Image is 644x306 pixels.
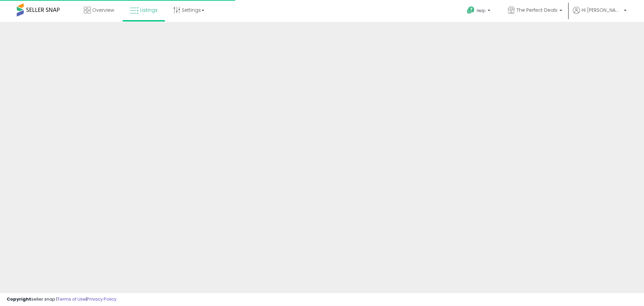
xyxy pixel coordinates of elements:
span: The Perfect Deals [517,7,557,13]
span: Overview [92,7,114,13]
span: Help [477,8,486,13]
a: Help [462,1,497,22]
span: Hi [PERSON_NAME] [582,7,622,13]
div: seller snap | | [7,296,116,303]
a: Terms of Use [57,296,86,302]
strong: Copyright [7,296,31,302]
a: Privacy Policy [87,296,116,302]
a: Hi [PERSON_NAME] [573,7,627,22]
i: Get Help [467,6,475,14]
span: Listings [140,7,158,13]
